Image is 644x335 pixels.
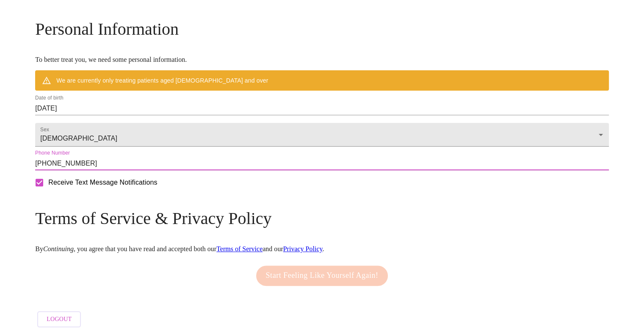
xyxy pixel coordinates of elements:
[43,245,74,252] em: Continuing
[35,19,609,39] h3: Personal Information
[35,123,609,147] div: [DEMOGRAPHIC_DATA]
[48,177,157,188] span: Receive Text Message Notifications
[283,245,323,252] a: Privacy Policy
[47,314,72,325] span: Logout
[35,56,609,64] p: To better treat you, we need some personal information.
[216,245,263,252] a: Terms of Service
[37,311,81,328] button: Logout
[35,151,70,156] label: Phone Number
[56,73,268,88] div: We are currently only treating patients aged [DEMOGRAPHIC_DATA] and over
[35,96,64,101] label: Date of birth
[35,208,609,228] h3: Terms of Service & Privacy Policy
[35,245,609,253] p: By , you agree that you have read and accepted both our and our .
